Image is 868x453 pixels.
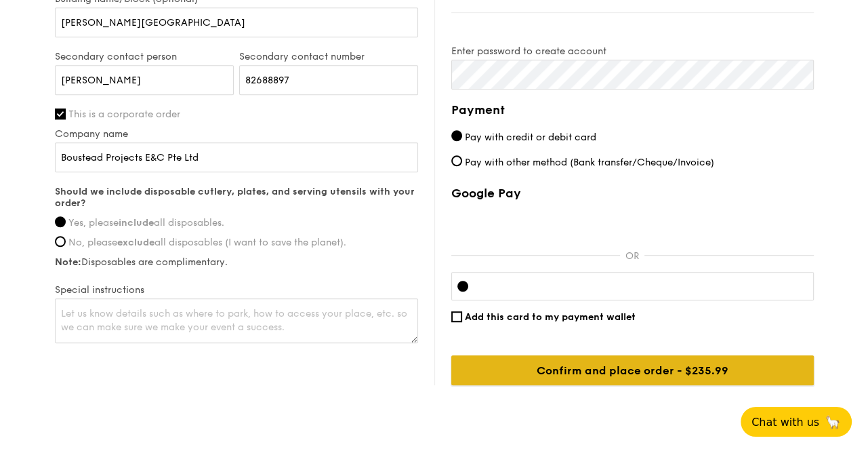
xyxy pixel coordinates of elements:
[741,407,852,437] button: Chat with us🦙
[451,100,814,119] h4: Payment
[451,130,462,141] input: Pay with credit or debit card
[55,109,66,119] input: This is a corporate order
[751,416,819,429] span: Chat with us
[451,45,814,57] label: Enter password to create account
[68,237,346,248] span: No, please all disposables (I want to save the planet).
[68,217,224,229] span: Yes, please all disposables.
[465,132,596,143] span: Pay with credit or debit card
[451,355,814,385] input: Confirm and place order - $235.99
[620,250,644,262] p: OR
[465,157,714,168] span: Pay with other method (Bank transfer/Cheque/Invoice)
[68,109,180,120] span: This is a corporate order
[465,311,636,323] span: Add this card to my payment wallet
[451,209,814,239] iframe: Secure payment button frame
[55,236,66,247] input: No, pleaseexcludeall disposables (I want to save the planet).
[451,186,814,201] label: Google Pay
[55,186,415,209] strong: Should we include disposable cutlery, plates, and serving utensils with your order?
[55,256,81,268] strong: Note:
[119,217,154,229] strong: include
[117,237,154,248] strong: exclude
[55,284,418,296] label: Special instructions
[55,216,66,227] input: Yes, pleaseincludeall disposables.
[239,51,418,62] label: Secondary contact number
[55,51,234,62] label: Secondary contact person
[479,281,808,292] iframe: Secure card payment input frame
[451,155,462,166] input: Pay with other method (Bank transfer/Cheque/Invoice)
[55,256,418,268] label: Disposables are complimentary.
[55,128,418,140] label: Company name
[825,414,841,430] span: 🦙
